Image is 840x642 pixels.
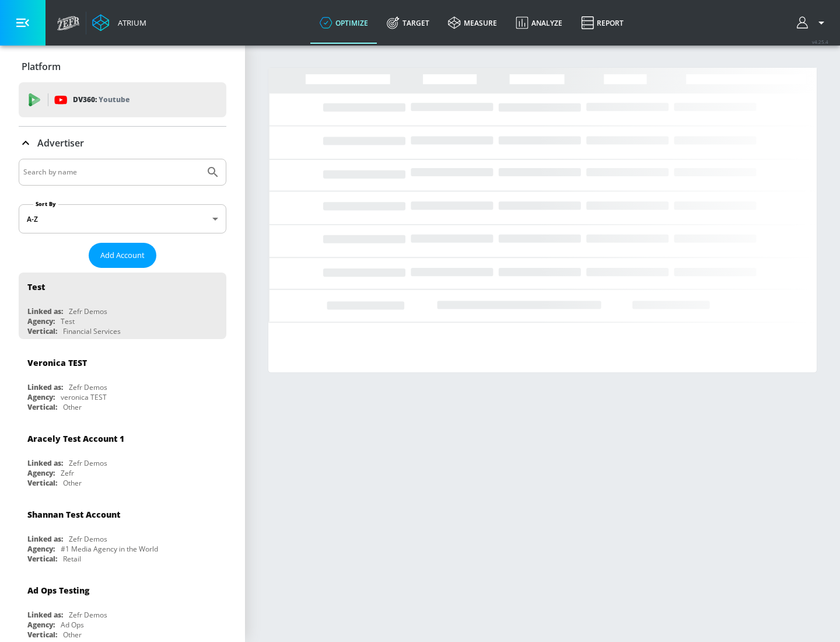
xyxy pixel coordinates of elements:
[27,620,55,630] div: Agency:
[113,18,146,28] div: Atrium
[19,500,226,567] div: Shannan Test AccountLinked as:Zefr DemosAgency:#1 Media Agency in the WorldVertical:Retail
[99,93,129,106] p: Youtube
[61,620,84,630] div: Ad Ops
[19,50,226,83] div: Platform
[33,200,58,208] label: Sort By
[63,402,82,412] div: Other
[61,392,107,402] div: veronica TEST
[61,468,74,478] div: Zefr
[22,60,61,73] p: Platform
[19,348,226,415] div: Veronica TESTLinked as:Zefr DemosAgency:veronica TESTVertical:Other
[69,382,107,392] div: Zefr Demos
[812,39,828,45] span: v 4.25.4
[27,630,57,640] div: Vertical:
[27,534,63,544] div: Linked as:
[572,2,633,44] a: Report
[27,326,57,336] div: Vertical:
[61,316,75,326] div: Test
[27,316,55,326] div: Agency:
[69,306,107,316] div: Zefr Demos
[27,509,120,520] div: Shannan Test Account
[63,478,82,488] div: Other
[27,610,63,620] div: Linked as:
[63,554,81,564] div: Retail
[92,14,146,32] a: Atrium
[27,306,63,316] div: Linked as:
[19,273,226,339] div: TestLinked as:Zefr DemosAgency:TestVertical:Financial Services
[100,249,145,262] span: Add Account
[23,165,200,180] input: Search by name
[310,2,377,44] a: optimize
[27,468,55,478] div: Agency:
[19,204,226,233] div: A-Z
[27,458,63,468] div: Linked as:
[19,82,226,117] div: DV360: Youtube
[27,585,89,596] div: Ad Ops Testing
[63,326,121,336] div: Financial Services
[27,392,55,402] div: Agency:
[73,93,129,106] p: DV360:
[377,2,439,44] a: Target
[69,458,107,468] div: Zefr Demos
[69,534,107,544] div: Zefr Demos
[27,281,45,292] div: Test
[69,610,107,620] div: Zefr Demos
[89,243,156,268] button: Add Account
[19,424,226,491] div: Aracely Test Account 1Linked as:Zefr DemosAgency:ZefrVertical:Other
[61,544,158,554] div: #1 Media Agency in the World
[27,478,57,488] div: Vertical:
[37,137,84,149] p: Advertiser
[19,127,226,159] div: Advertiser
[439,2,506,44] a: measure
[27,382,63,392] div: Linked as:
[27,357,87,368] div: Veronica TEST
[27,433,124,444] div: Aracely Test Account 1
[63,630,82,640] div: Other
[27,554,57,564] div: Vertical:
[27,544,55,554] div: Agency:
[506,2,572,44] a: Analyze
[27,402,57,412] div: Vertical:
